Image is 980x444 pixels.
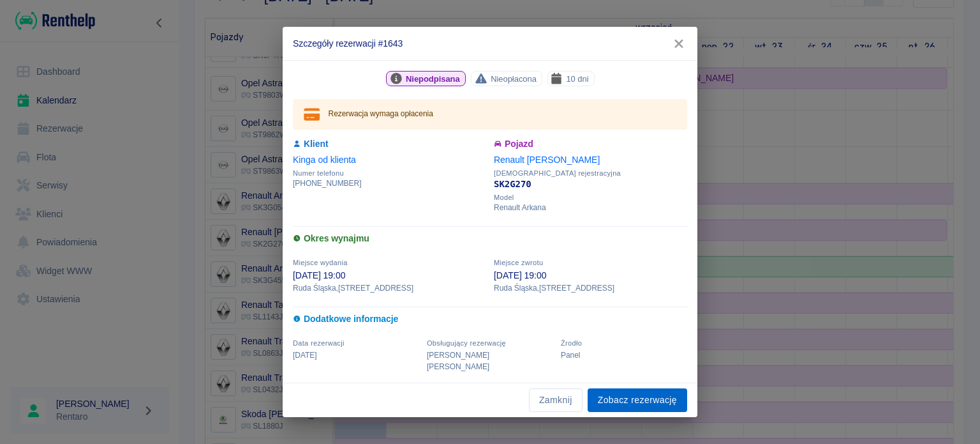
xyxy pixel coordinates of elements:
[293,339,345,347] span: Data rezerwacji
[494,178,687,191] p: SK2G270
[293,137,486,151] h6: Klient
[561,72,593,86] span: 10 dni
[494,155,600,165] a: Renault [PERSON_NAME]
[293,259,348,266] span: Miejsce wydania
[427,349,553,372] p: [PERSON_NAME] [PERSON_NAME]
[561,339,582,347] span: Żrodło
[486,72,542,86] span: Nieopłacona
[494,169,687,178] span: [DEMOGRAPHIC_DATA] rejestracyjna
[293,282,486,294] p: Ruda Śląska , [STREET_ADDRESS]
[494,137,687,151] h6: Pojazd
[293,349,419,361] p: [DATE]
[588,388,687,412] a: Zobacz rezerwację
[494,282,687,294] p: Ruda Śląska , [STREET_ADDRESS]
[401,72,465,86] span: Niepodpisana
[427,339,506,347] span: Obsługujący rezerwację
[561,349,687,361] p: Panel
[529,388,583,412] button: Zamknij
[494,259,543,266] span: Miejsce zwrotu
[283,27,697,60] h2: Szczegóły rezerwacji #1643
[293,269,486,282] p: [DATE] 19:00
[494,269,687,282] p: [DATE] 19:00
[494,194,687,202] span: Model
[293,155,356,165] a: Kinga od klienta
[494,202,687,213] p: Renault Arkana
[329,103,433,126] div: Rezerwacja wymaga opłacenia
[293,178,486,189] p: [PHONE_NUMBER]
[293,169,486,178] span: Numer telefonu
[293,232,687,245] h6: Okres wynajmu
[293,312,687,326] h6: Dodatkowe informacje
